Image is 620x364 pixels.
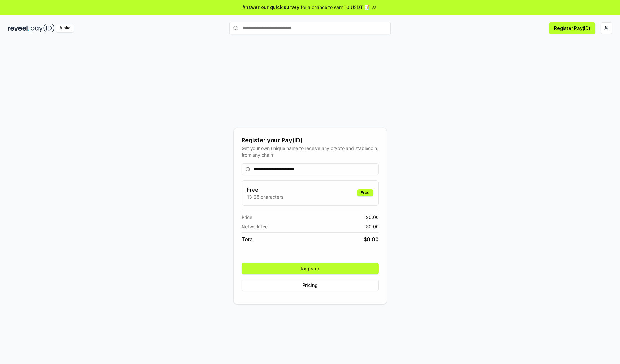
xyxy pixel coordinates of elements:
[242,280,379,291] button: Pricing
[247,193,283,200] p: 13-25 characters
[366,214,379,221] span: $ 0.00
[31,24,55,32] img: pay_id
[8,24,29,32] img: reveel_dark
[549,22,595,34] button: Register Pay(ID)
[357,189,373,196] div: Free
[242,214,252,221] span: Price
[242,145,379,158] div: Get your own unique name to receive any crypto and stablecoin, from any chain
[366,223,379,230] span: $ 0.00
[56,24,74,32] div: Alpha
[242,235,254,243] span: Total
[242,263,379,274] button: Register
[364,235,379,243] span: $ 0.00
[242,136,379,145] div: Register your Pay(ID)
[242,223,268,230] span: Network fee
[301,4,370,11] span: for a chance to earn 10 USDT 📝
[243,4,299,11] span: Answer our quick survey
[247,186,283,193] h3: Free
